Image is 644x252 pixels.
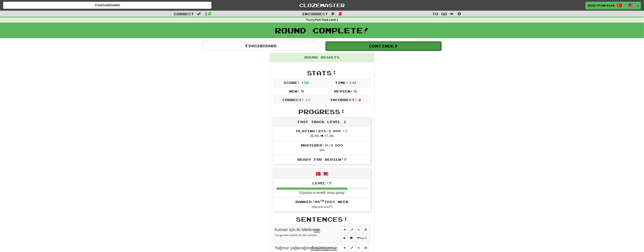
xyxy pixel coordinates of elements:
span: Playing: 273 / 1 000 [296,129,348,133]
span: Review: [334,89,353,93]
small: ( 68 points to 43 ) [312,205,332,208]
a: Clozemaster [218,2,426,9]
button: Add sentence to collection [341,235,348,241]
button: Play sentence audio [341,245,349,251]
button: Edit sentence [348,227,355,233]
span: QuietPine4188 [588,4,615,7]
li: 26.8% 27.3% [273,127,371,141]
a: QuietPine4188 / [585,2,636,9]
u: düşünüyoruz [311,246,337,251]
h1: Round Complete! [1,26,643,35]
span: 2 : 43 [349,81,356,85]
h2: Sentences: [273,216,371,223]
button: Toggle favorite [355,227,362,233]
small: I've got two tickets for the concert. [275,234,318,237]
button: Toggle favorite [355,245,362,251]
span: Incorrect [302,12,328,16]
sup: rd [330,205,331,207]
span: Ranked: 44 this week [295,200,349,204]
div: Sentence controls [341,227,369,233]
span: Correct [174,12,194,16]
span: 0 [457,11,461,16]
li: 0% [273,141,371,155]
span: New: [289,89,300,93]
li: 52 points to level 8 - keep going! [273,179,371,198]
span: To go [433,12,447,16]
div: Round Results [270,53,374,62]
h2: Stats: [273,69,371,76]
span: Konser için iki biletim . [275,227,321,232]
span: : [450,12,455,16]
h2: Progress: [273,108,371,115]
sup: th [320,199,324,202]
span: Incorrect: [330,98,357,102]
span: Mastered: 0 / 1 000 [301,143,343,147]
button: Toggle ignore [362,245,369,251]
div: Sentence controls [341,245,369,251]
div: More sentence controls [341,235,369,241]
button: Report [355,235,369,241]
a: Dashboard [3,2,211,9]
span: Score: [284,81,300,85]
span: 10 [204,11,211,16]
span: / [624,3,626,6]
span: 2 [358,98,361,102]
span: + 5 [342,129,348,133]
span: Level: 7 [313,181,332,185]
strong: Fast Track Level 1 [315,18,338,21]
span: Correct: [282,98,304,102]
span: Yağmur yağacağını . [275,246,338,251]
button: Toggle ignore [362,227,369,233]
button: Edit sentence [348,245,355,251]
a: Dashboard [203,41,319,51]
div: Fast Track Level 1 [273,117,371,127]
u: var [314,227,320,232]
button: Continue [325,41,442,51]
span: Time: [335,81,349,85]
span: 2 [339,11,342,16]
div: / [273,169,371,179]
button: Play sentence audio [341,227,349,233]
span: 5 [354,89,357,93]
span: Ready for Review: 7 [298,157,346,161]
span: : [331,12,336,16]
span: 10 [305,98,310,102]
span: : [197,12,202,16]
span: 5 [301,89,304,93]
span: + 56 [301,81,309,85]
